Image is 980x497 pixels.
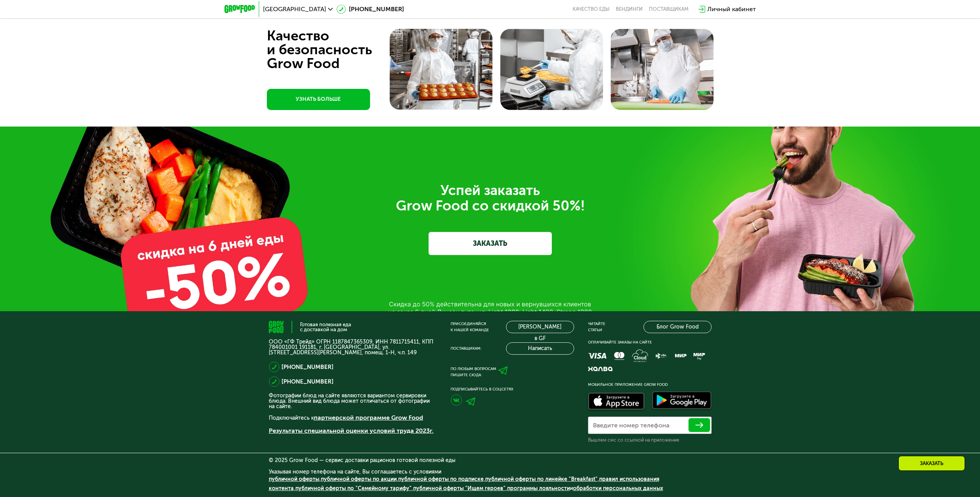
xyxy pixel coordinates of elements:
[413,485,506,492] a: публичной оферты "Ищем героев"
[650,390,714,412] img: Доступно в Google Play
[398,476,484,482] a: публичной оферты по подписке
[593,423,669,427] label: Введите номер телефона
[485,476,598,482] a: публичной оферты по линейке "Breakfast"
[269,339,437,355] p: ООО «ГФ Трейд» ОГРН 1187847365309, ИНН 7811715411, КПП 784001001 191181, г. [GEOGRAPHIC_DATA], ул...
[300,322,351,332] div: Готовая полезная еда с доставкой на дом
[337,5,404,14] a: [PHONE_NUMBER]
[269,458,712,463] div: © 2025 Grow Food — сервис доставки рационов готовой полезной еды
[588,437,712,443] div: Вышлем смс со ссылкой на приложение
[269,476,663,492] span: , , , , , , , и
[451,386,574,392] div: Подписывайтесь в соцсетях
[269,413,437,422] p: Подключайтесь к
[649,6,689,12] div: поставщикам
[451,366,496,378] div: По любым вопросам пишите сюда:
[588,321,605,333] div: Читайте статьи
[643,321,712,333] a: Блог Grow Food
[269,469,712,497] div: Указывая номер телефона на сайте, Вы соглашаетесь с условиями
[707,5,756,14] div: Личный кабинет
[573,485,663,492] a: обработки персональных данных
[269,476,319,482] a: публичной оферты
[429,232,552,255] a: ЗАКАЗАТЬ
[269,393,437,409] p: Фотографии блюд на сайте являются вариантом сервировки блюда. Внешний вид блюда может отличаться ...
[275,183,706,213] div: Успей заказать Grow Food со скидкой 50%!
[281,377,333,386] a: [PHONE_NUMBER]
[573,6,610,12] a: Качество еды
[263,6,326,12] span: [GEOGRAPHIC_DATA]
[588,339,712,345] div: Оплачивайте заказы на сайте
[281,362,333,372] a: [PHONE_NUMBER]
[451,345,481,352] div: Поставщикам:
[506,342,574,355] button: Написать
[267,29,400,70] div: Качество и безопасность Grow Food
[451,321,489,333] div: Присоединяйся к нашей команде
[295,485,412,492] a: публичной оферты по "Семейному тарифу"
[616,6,643,12] a: Вендинги
[898,456,965,471] div: Заказать
[267,89,370,110] a: УЗНАТЬ БОЛЬШЕ
[506,321,574,333] a: [PERSON_NAME] в GF
[588,382,712,388] div: Мобильное приложение Grow Food
[321,476,397,482] a: публичной оферты по акции
[314,414,423,421] a: партнерской программе Grow Food
[269,427,434,434] a: Результаты специальной оценки условий труда 2023г.
[507,485,570,492] a: программы лояльности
